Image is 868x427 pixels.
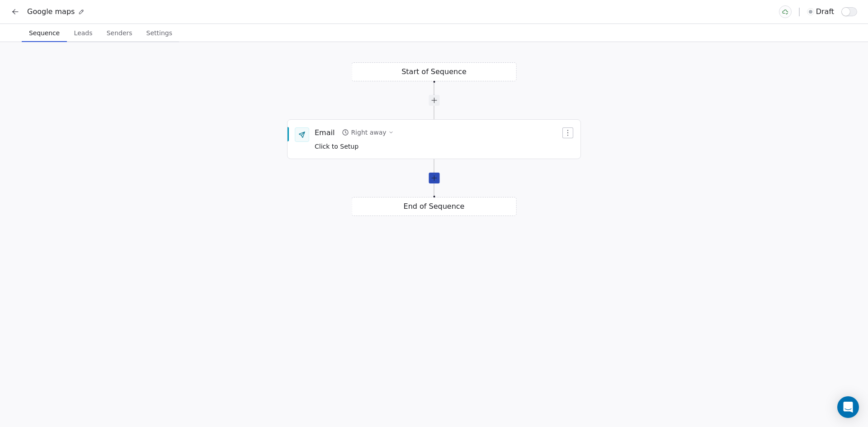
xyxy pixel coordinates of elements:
button: Right away [338,126,397,139]
div: End of Sequence [352,197,517,216]
span: Senders [103,27,136,39]
div: Right away [351,128,386,137]
span: Google maps [27,6,75,17]
span: draft [816,6,834,17]
span: Leads [71,27,96,39]
div: Email [315,127,335,137]
span: Settings [143,27,176,39]
span: Sequence [25,27,63,39]
div: EmailRight awayClick to Setup [287,119,581,159]
span: Click to Setup [315,143,359,150]
div: Open Intercom Messenger [837,396,859,418]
